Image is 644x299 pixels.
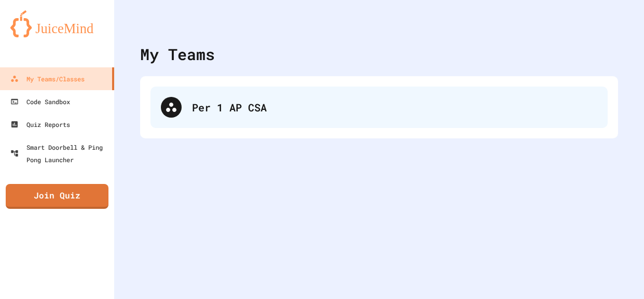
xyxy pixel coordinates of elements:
a: Join Quiz [6,184,108,209]
div: My Teams/Classes [10,73,85,85]
div: Quiz Reports [10,118,70,131]
div: Per 1 AP CSA [192,99,597,115]
div: My Teams [140,42,215,66]
div: Per 1 AP CSA [150,87,608,128]
div: Code Sandbox [10,95,70,108]
img: logo-orange.svg [10,10,104,37]
div: Smart Doorbell & Ping Pong Launcher [10,141,110,166]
